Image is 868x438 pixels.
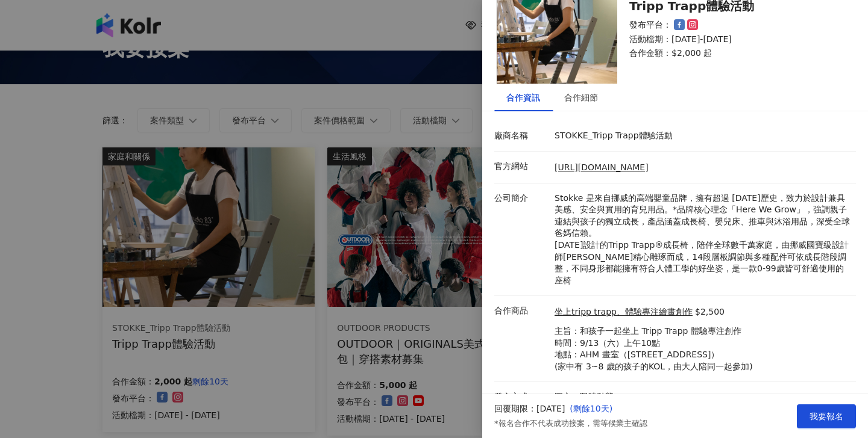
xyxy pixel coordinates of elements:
[506,91,540,104] div: 合作資訊
[629,19,671,31] p: 發布平台：
[629,34,841,46] p: 活動檔期：[DATE]-[DATE]
[555,162,649,172] a: [URL][DOMAIN_NAME]
[555,193,850,287] p: Stokke 是來自挪威的高端嬰童品牌，擁有超過 [DATE]歷史，致力於設計兼具美感、安全與實用的育兒用品。*品牌核心理念「Here We Grow」，強調親子連結與孩子的獨立成長，產品涵蓋成...
[494,403,565,415] p: 回覆期限：[DATE]
[629,48,841,60] p: 合作金額： $2,000 起
[555,130,850,142] p: STOKKE_Tripp Trapp體驗活動
[810,412,843,421] span: 我要報名
[494,391,549,403] p: 發文方式
[695,306,725,318] p: $2,500
[494,418,647,429] p: *報名合作不代表成功接案，需等候業主確認
[494,193,549,205] p: 公司簡介
[555,391,850,403] p: 圖文、限時動態
[797,404,856,428] button: 我要報名
[555,306,693,318] a: 坐上tripp trapp、體驗專注繪畫創作
[494,161,549,173] p: 官方網站
[570,403,647,415] p: ( 剩餘10天 )
[555,325,753,372] p: 主旨：和孩子一起坐上 Tripp Trapp 體驗專注創作 時間：9/13（六）上午10點 地點：AHM 畫室（[STREET_ADDRESS]） (家中有 3~8 歲的孩子的KOL，由大人陪同...
[494,305,549,317] p: 合作商品
[564,91,598,104] div: 合作細節
[494,130,549,142] p: 廠商名稱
